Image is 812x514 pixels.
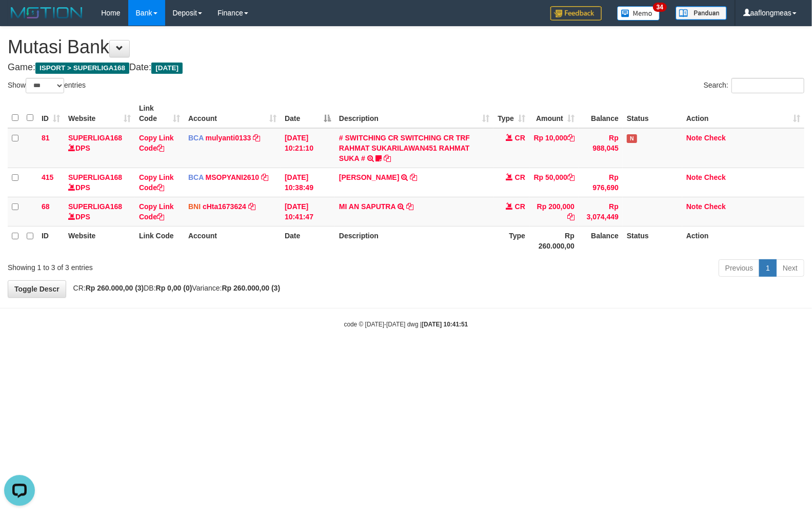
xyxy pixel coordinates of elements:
[653,3,667,12] span: 34
[579,197,623,226] td: Rp 3,074,449
[704,134,726,142] a: Check
[281,168,335,197] td: [DATE] 10:38:49
[623,226,682,255] th: Status
[627,134,637,143] span: Has Note
[384,154,391,162] a: Copy # SWITCHING CR SWITCHING CR TRF RAHMAT SUKARILAWAN451 RAHMAT SUKA # to clipboard
[37,226,64,255] th: ID
[686,134,702,142] a: Note
[8,78,86,93] label: Show entries
[579,226,623,255] th: Balance
[64,226,135,255] th: Website
[42,202,50,211] span: 68
[335,226,493,255] th: Description
[719,259,760,277] a: Previous
[579,168,623,197] td: Rp 976,690
[623,99,682,128] th: Status
[731,78,804,93] input: Search:
[139,173,174,192] a: Copy Link Code
[493,99,529,128] th: Type: activate to sort column ascending
[68,173,122,181] a: SUPERLIGA168
[35,63,129,74] span: ISPORT > SUPERLIGA168
[704,173,726,181] a: Check
[339,202,395,211] a: MI AN SAPUTRA
[26,78,64,93] select: Showentries
[682,226,804,255] th: Action
[686,173,702,181] a: Note
[493,226,529,255] th: Type
[567,134,575,142] a: Copy Rp 10,000 to clipboard
[135,99,184,128] th: Link Code: activate to sort column ascending
[253,134,260,142] a: Copy mulyanti0133 to clipboard
[42,173,53,181] span: 415
[8,280,66,298] a: Toggle Descr
[281,226,335,255] th: Date
[261,173,268,181] a: Copy MSOPYANI2610 to clipboard
[617,6,660,20] img: Button%20Memo.svg
[550,6,602,20] img: Feedback.jpg
[64,197,135,226] td: DPS
[139,202,174,221] a: Copy Link Code
[151,63,183,74] span: [DATE]
[206,173,260,181] a: MSOPYANI2610
[682,99,804,128] th: Action: activate to sort column ascending
[4,4,35,35] button: Open LiveChat chat widget
[686,202,702,211] a: Note
[64,168,135,197] td: DPS
[422,321,468,328] strong: [DATE] 10:41:51
[188,202,201,211] span: BNI
[139,134,174,152] a: Copy Link Code
[529,128,579,168] td: Rp 10,000
[281,197,335,226] td: [DATE] 10:41:47
[529,226,579,255] th: Rp 260.000,00
[567,173,575,181] a: Copy Rp 50,000 to clipboard
[759,259,777,277] a: 1
[339,134,470,162] a: # SWITCHING CR SWITCHING CR TRF RAHMAT SUKARILAWAN451 RAHMAT SUKA #
[776,259,804,277] a: Next
[8,5,86,20] img: MOTION_logo.png
[184,226,281,255] th: Account
[281,99,335,128] th: Date: activate to sort column descending
[8,258,331,273] div: Showing 1 to 3 of 3 entries
[42,134,50,142] span: 81
[704,78,804,93] label: Search:
[8,63,804,73] h4: Game: Date:
[68,202,122,211] a: SUPERLIGA168
[206,134,251,142] a: mulyanti0133
[222,284,281,292] strong: Rp 260.000,00 (3)
[515,134,525,142] span: CR
[515,173,525,181] span: CR
[335,99,493,128] th: Description: activate to sort column ascending
[579,99,623,128] th: Balance
[344,321,468,328] small: code © [DATE]-[DATE] dwg |
[64,99,135,128] th: Website: activate to sort column ascending
[406,202,413,211] a: Copy MI AN SAPUTRA to clipboard
[184,99,281,128] th: Account: activate to sort column ascending
[529,99,579,128] th: Amount: activate to sort column ascending
[248,202,255,211] a: Copy cHta1673624 to clipboard
[156,284,192,292] strong: Rp 0,00 (0)
[68,284,281,292] span: CR: DB: Variance:
[188,173,204,181] span: BCA
[579,128,623,168] td: Rp 988,045
[135,226,184,255] th: Link Code
[37,99,64,128] th: ID: activate to sort column ascending
[410,173,417,181] a: Copy USMAN JAELANI to clipboard
[567,213,575,221] a: Copy Rp 200,000 to clipboard
[515,202,525,211] span: CR
[86,284,144,292] strong: Rp 260.000,00 (3)
[281,128,335,168] td: [DATE] 10:21:10
[8,37,804,57] h1: Mutasi Bank
[68,134,122,142] a: SUPERLIGA168
[64,128,135,168] td: DPS
[529,168,579,197] td: Rp 50,000
[339,173,399,181] a: [PERSON_NAME]
[203,202,246,211] a: cHta1673624
[188,134,204,142] span: BCA
[704,202,726,211] a: Check
[529,197,579,226] td: Rp 200,000
[676,6,727,20] img: panduan.png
